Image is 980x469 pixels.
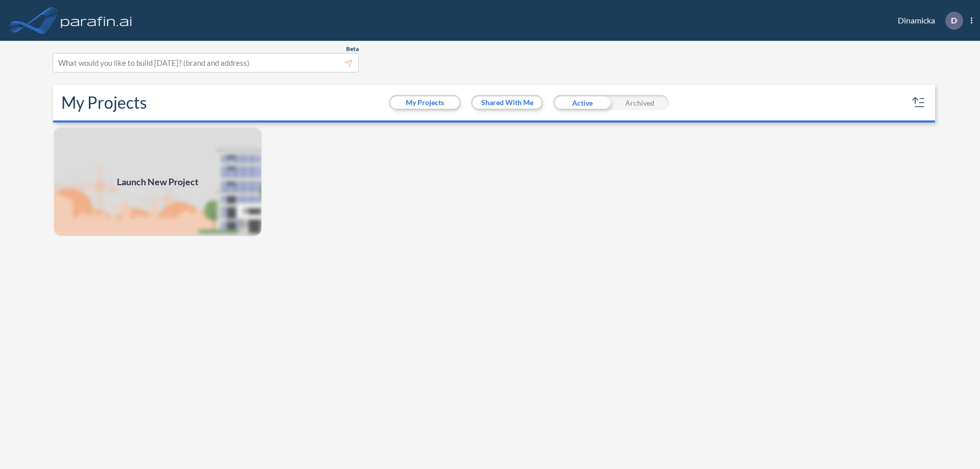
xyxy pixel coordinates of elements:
[117,175,199,189] span: Launch New Project
[61,93,147,112] h2: My Projects
[911,94,927,111] button: sort
[951,16,957,25] p: D
[53,127,262,237] img: add
[59,10,134,31] img: logo
[883,12,972,30] div: Dinamicka
[611,95,669,110] div: Archived
[53,127,262,237] a: Launch New Project
[346,45,359,53] span: Beta
[390,96,459,109] button: My Projects
[553,95,611,110] div: Active
[473,96,542,109] button: Shared With Me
